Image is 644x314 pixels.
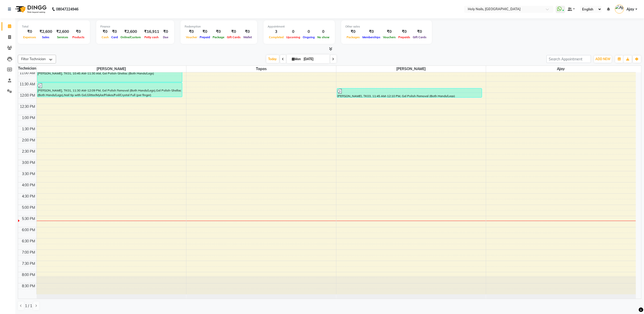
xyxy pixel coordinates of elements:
span: [PERSON_NAME] [37,66,186,72]
div: 4:00 PM [21,182,36,188]
span: Filter Technician [21,57,46,61]
div: 6:00 PM [21,227,36,233]
div: 6:30 PM [21,239,36,244]
span: Due [162,35,170,39]
div: ₹0 [361,29,382,35]
span: Wallet [242,35,253,39]
div: ₹0 [397,29,412,35]
div: 2:30 PM [21,149,36,154]
div: [PERSON_NAME], TK01, 11:30 AM-12:09 PM, Gel Polish Removal (Both Hands/Legs),Gel Polish-Shellac (... [37,83,182,97]
div: ₹0 [185,29,198,35]
span: Upcoming [285,35,302,39]
img: Ajay [615,5,624,14]
span: Prepaids [397,35,412,39]
div: Appointment [268,24,331,29]
div: Redemption [185,24,253,29]
div: 2:00 PM [21,138,36,143]
div: ₹0 [242,29,253,35]
div: 5:30 PM [21,216,36,221]
span: Package [211,35,226,39]
span: ADD NEW [595,57,610,61]
div: 12:30 PM [19,104,36,109]
div: Other sales [345,24,428,29]
div: ₹0 [412,29,428,35]
div: 1:00 PM [21,115,36,121]
div: ₹2,600 [54,29,71,35]
div: 8:00 PM [21,272,36,278]
div: ₹2,600 [119,29,142,35]
b: 08047224946 [56,2,78,16]
span: Card [110,35,119,39]
div: ₹0 [161,29,170,35]
span: Gift Cards [412,35,428,39]
span: Today [266,55,279,63]
div: ₹0 [382,29,397,35]
div: 11:00 AM [19,70,36,76]
span: Ajay [626,7,634,12]
div: 3 [268,29,285,35]
div: 12:00 PM [19,93,36,98]
span: [PERSON_NAME] [336,66,486,72]
div: 7:30 PM [21,261,36,266]
span: Completed [268,35,285,39]
div: Technician [18,66,36,71]
div: [PERSON_NAME], TK03, 11:45 AM-12:10 PM, Gel Polish Removal (Both Hands/Legs) [337,88,482,97]
span: Ongoing [302,35,316,39]
span: Gift Cards [226,35,242,39]
span: Products [71,35,86,39]
span: Ajay [486,66,636,72]
img: logo [13,2,48,16]
div: 4:30 PM [21,194,36,199]
div: ₹2,600 [37,29,54,35]
span: Packages [345,35,361,39]
div: 3:30 PM [21,171,36,177]
span: Voucher [185,35,198,39]
div: Finance [100,24,170,29]
span: Tapas [186,66,336,72]
div: ₹0 [226,29,242,35]
div: 0 [285,29,302,35]
div: 5:00 PM [21,205,36,210]
span: Online/Custom [119,35,142,39]
span: Mon [291,57,302,61]
span: Expenses [22,35,37,39]
div: 3:00 PM [21,160,36,165]
input: Search Appointment [546,55,591,63]
span: Vouchers [382,35,397,39]
span: Prepaid [198,35,211,39]
div: ₹16,911 [142,29,161,35]
div: 1:30 PM [21,126,36,132]
span: Cash [100,35,110,39]
div: ₹0 [345,29,361,35]
div: ₹0 [22,29,37,35]
input: 2025-09-01 [302,55,328,63]
div: ₹0 [110,29,119,35]
span: Petty cash [143,35,160,39]
div: 8:30 PM [21,283,36,289]
div: ₹0 [71,29,86,35]
span: Sales [41,35,51,39]
div: 0 [302,29,316,35]
span: No show [316,35,331,39]
span: 1 / 1 [25,303,32,309]
div: 0 [316,29,331,35]
span: Services [56,35,70,39]
div: 11:30 AM [19,82,36,87]
div: 7:00 PM [21,250,36,255]
div: [PERSON_NAME], TK01, 10:45 AM-11:30 AM, Gel Polish-Shellac (Both Hands/Legs) [37,66,182,82]
div: ₹0 [198,29,211,35]
span: Memberships [361,35,382,39]
div: ₹0 [100,29,110,35]
div: Total [22,24,86,29]
div: ₹0 [211,29,226,35]
button: ADD NEW [594,56,612,63]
